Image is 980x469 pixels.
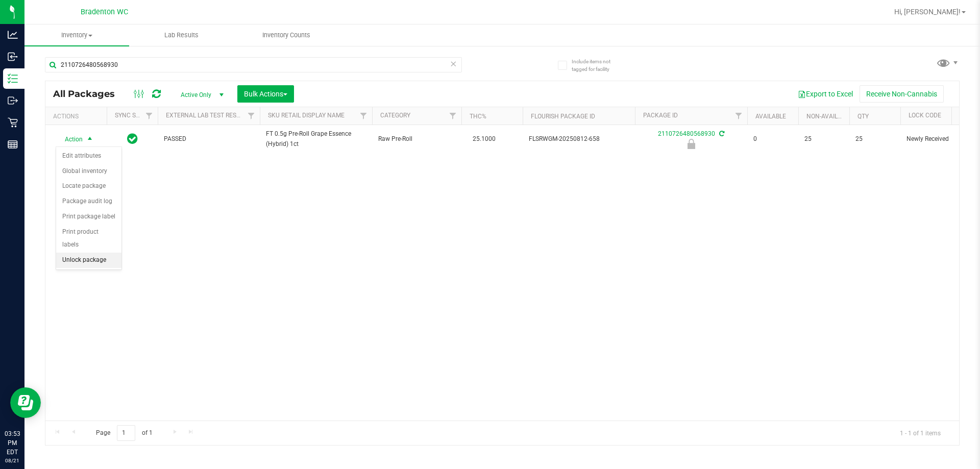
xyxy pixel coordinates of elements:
[468,132,501,146] span: 25.1000
[892,425,949,440] span: 1 - 1 of 1 items
[127,132,138,146] span: In Sync
[115,112,154,119] a: Sync Status
[531,113,595,120] a: Flourish Package ID
[243,107,260,125] a: Filter
[10,387,41,418] iframe: Resource center
[8,30,18,40] inline-svg: Analytics
[56,194,121,209] li: Package audit log
[81,8,128,16] span: Bradenton WC
[117,425,135,441] input: 1
[56,209,121,225] li: Print package label
[380,112,410,119] a: Category
[806,113,852,120] a: Non-Available
[268,112,345,119] a: Sku Retail Display Name
[857,113,869,120] a: Qty
[470,113,486,120] a: THC%
[8,117,18,128] inline-svg: Retail
[894,8,961,16] span: Hi, [PERSON_NAME]!
[718,130,724,137] span: Sync from Compliance System
[643,112,678,119] a: Package ID
[791,85,860,103] button: Export to Excel
[234,24,338,46] a: Inventory Counts
[56,179,121,194] li: Locate package
[266,129,366,149] span: FT 0.5g Pre-Roll Grape Essence (Hybrid) 1ct
[8,52,18,62] inline-svg: Inbound
[45,57,462,72] input: Search Package ID, Item Name, SKU, Lot or Part Number...
[633,139,749,149] div: Newly Received
[8,95,18,106] inline-svg: Outbound
[56,149,121,164] li: Edit attributes
[56,132,83,146] span: Action
[804,134,843,144] span: 25
[355,107,372,125] a: Filter
[244,90,287,98] span: Bulk Actions
[730,107,747,125] a: Filter
[906,134,971,144] span: Newly Received
[166,112,246,119] a: External Lab Test Result
[5,457,20,464] p: 08/21
[24,24,129,46] a: Inventory
[445,107,461,125] a: Filter
[84,132,96,146] span: select
[53,88,125,100] span: All Packages
[5,429,20,457] p: 03:53 PM EDT
[855,134,894,144] span: 25
[658,130,715,137] a: 2110726480568930
[56,253,121,268] li: Unlock package
[129,24,234,46] a: Lab Results
[151,31,212,40] span: Lab Results
[53,113,103,120] div: Actions
[860,85,944,103] button: Receive Non-Cannabis
[909,112,941,119] a: Lock Code
[755,113,786,120] a: Available
[164,134,254,144] span: PASSED
[450,57,457,70] span: Clear
[378,134,455,144] span: Raw Pre-Roll
[529,134,629,144] span: FLSRWGM-20250812-658
[24,31,129,40] span: Inventory
[572,58,623,73] span: Include items not tagged for facility
[8,139,18,150] inline-svg: Reports
[753,134,792,144] span: 0
[56,164,121,179] li: Global inventory
[56,225,121,253] li: Print product labels
[8,73,18,84] inline-svg: Inventory
[141,107,158,125] a: Filter
[237,85,294,103] button: Bulk Actions
[249,31,324,40] span: Inventory Counts
[87,425,161,441] span: Page of 1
